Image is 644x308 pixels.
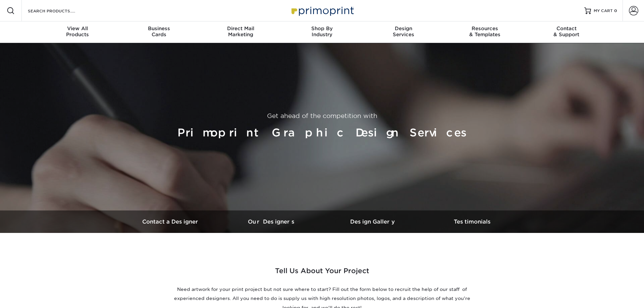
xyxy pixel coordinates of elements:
[363,21,444,43] a: DesignServices
[526,25,607,32] span: Contact
[121,219,221,225] h3: Contact a Designer
[444,25,526,38] div: & Templates
[221,210,322,233] a: Our Designers
[423,210,523,233] a: Testimonials
[281,25,363,38] div: Industry
[281,21,363,43] a: Shop ByIndustry
[37,21,118,43] a: View AllProducts
[123,123,521,142] h1: Primoprint Graphic Design Services
[444,25,526,32] span: Resources
[363,25,444,32] span: Design
[526,21,607,43] a: Contact& Support
[200,21,281,43] a: Direct MailMarketing
[423,219,523,225] h3: Testimonials
[200,25,281,32] span: Direct Mail
[121,210,221,233] a: Contact a Designer
[200,25,281,38] div: Marketing
[123,111,521,121] p: Get ahead of the competition with
[118,25,200,38] div: Cards
[594,8,613,14] span: MY CART
[322,210,423,233] a: Design Gallery
[526,25,607,38] div: & Support
[118,21,200,43] a: BusinessCards
[444,21,526,43] a: Resources& Templates
[37,25,118,38] div: Products
[221,219,322,225] h3: Our Designers
[171,265,473,282] h2: Tell Us About Your Project
[614,8,617,13] span: 0
[363,25,444,38] div: Services
[288,3,356,18] img: Primoprint
[118,25,200,32] span: Business
[322,219,423,225] h3: Design Gallery
[27,7,93,15] input: SEARCH PRODUCTS.....
[281,25,363,32] span: Shop By
[37,25,118,32] span: View All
